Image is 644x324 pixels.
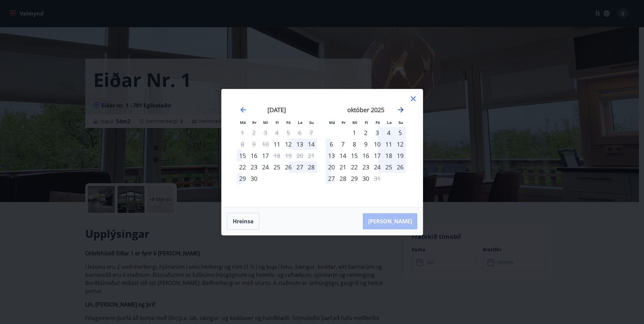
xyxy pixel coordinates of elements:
td: Choose fimmtudagur, 9. október 2025 as your check-in date. It’s available. [360,138,372,150]
div: 30 [360,173,372,184]
div: 29 [237,173,248,184]
td: Choose fimmtudagur, 25. september 2025 as your check-in date. It’s available. [271,161,283,173]
div: 2 [360,127,372,138]
div: 25 [383,161,394,173]
small: Mi [352,120,357,125]
td: Not available. föstudagur, 31. október 2025 [372,173,383,184]
div: Aðeins innritun í boði [271,138,283,150]
td: Choose þriðjudagur, 23. september 2025 as your check-in date. It’s available. [248,161,260,173]
small: Má [240,120,246,125]
td: Choose miðvikudagur, 29. október 2025 as your check-in date. It’s available. [349,173,360,184]
div: 14 [305,138,317,150]
div: 15 [349,150,360,161]
td: Choose þriðjudagur, 30. september 2025 as your check-in date. It’s available. [248,173,260,184]
td: Choose laugardagur, 13. september 2025 as your check-in date. It’s available. [294,138,305,150]
div: 22 [349,161,360,173]
div: 26 [394,161,406,173]
td: Choose föstudagur, 17. október 2025 as your check-in date. It’s available. [372,150,383,161]
div: 16 [248,150,260,161]
td: Choose laugardagur, 18. október 2025 as your check-in date. It’s available. [383,150,394,161]
td: Choose fimmtudagur, 16. október 2025 as your check-in date. It’s available. [360,150,372,161]
small: Fö [376,120,380,125]
td: Choose þriðjudagur, 7. október 2025 as your check-in date. It’s available. [337,138,349,150]
div: Aðeins innritun í boði [237,161,248,173]
td: Not available. mánudagur, 8. september 2025 [237,138,248,150]
td: Not available. sunnudagur, 21. september 2025 [305,150,317,161]
td: Choose fimmtudagur, 23. október 2025 as your check-in date. It’s available. [360,161,372,173]
div: Aðeins útritun í boði [271,150,283,161]
div: 27 [326,173,337,184]
div: 8 [349,138,360,150]
td: Choose laugardagur, 11. október 2025 as your check-in date. It’s available. [383,138,394,150]
td: Not available. laugardagur, 6. september 2025 [294,127,305,138]
div: 5 [394,127,406,138]
div: 15 [237,150,248,161]
td: Choose föstudagur, 10. október 2025 as your check-in date. It’s available. [372,138,383,150]
td: Choose miðvikudagur, 17. september 2025 as your check-in date. It’s available. [260,150,271,161]
div: 23 [248,161,260,173]
td: Choose miðvikudagur, 15. október 2025 as your check-in date. It’s available. [349,150,360,161]
div: 13 [294,138,305,150]
div: Move forward to switch to the next month. [397,106,405,114]
td: Not available. þriðjudagur, 9. september 2025 [248,138,260,150]
div: 1 [349,127,360,138]
div: 6 [326,138,337,150]
td: Not available. miðvikudagur, 3. september 2025 [260,127,271,138]
small: Su [398,120,403,125]
td: Choose laugardagur, 25. október 2025 as your check-in date. It’s available. [383,161,394,173]
div: 28 [305,161,317,173]
strong: október 2025 [347,106,384,114]
div: 19 [394,150,406,161]
div: 17 [260,150,271,161]
div: Aðeins útritun í boði [372,173,383,184]
div: Move backward to switch to the previous month. [239,106,247,114]
td: Choose sunnudagur, 19. október 2025 as your check-in date. It’s available. [394,150,406,161]
td: Choose fimmtudagur, 30. október 2025 as your check-in date. It’s available. [360,173,372,184]
small: Fö [286,120,291,125]
small: La [298,120,302,125]
td: Choose mánudagur, 20. október 2025 as your check-in date. It’s available. [326,161,337,173]
div: 20 [326,161,337,173]
div: 27 [294,161,305,173]
td: Not available. sunnudagur, 7. september 2025 [305,127,317,138]
td: Choose laugardagur, 27. september 2025 as your check-in date. It’s available. [294,161,305,173]
td: Choose sunnudagur, 28. september 2025 as your check-in date. It’s available. [305,161,317,173]
td: Choose þriðjudagur, 28. október 2025 as your check-in date. It’s available. [337,173,349,184]
td: Choose laugardagur, 4. október 2025 as your check-in date. It’s available. [383,127,394,138]
small: Su [309,120,314,125]
div: 10 [372,138,383,150]
td: Choose mánudagur, 13. október 2025 as your check-in date. It’s available. [326,150,337,161]
div: 30 [248,173,260,184]
div: 21 [337,161,349,173]
div: 4 [383,127,394,138]
td: Choose mánudagur, 22. september 2025 as your check-in date. It’s available. [237,161,248,173]
td: Choose föstudagur, 24. október 2025 as your check-in date. It’s available. [372,161,383,173]
div: 3 [372,127,383,138]
td: Choose mánudagur, 29. september 2025 as your check-in date. It’s available. [237,173,248,184]
td: Choose mánudagur, 6. október 2025 as your check-in date. It’s available. [326,138,337,150]
td: Not available. fimmtudagur, 18. september 2025 [271,150,283,161]
div: 28 [337,173,349,184]
div: Calendar [230,97,415,199]
div: 9 [360,138,372,150]
td: Not available. fimmtudagur, 4. september 2025 [271,127,283,138]
small: Fi [365,120,368,125]
button: Hreinsa [227,213,259,230]
td: Not available. mánudagur, 1. september 2025 [237,127,248,138]
div: 7 [337,138,349,150]
div: 26 [283,161,294,173]
div: 11 [383,138,394,150]
small: Þr [342,120,346,125]
div: 17 [372,150,383,161]
div: 14 [337,150,349,161]
td: Not available. þriðjudagur, 2. september 2025 [248,127,260,138]
td: Choose sunnudagur, 5. október 2025 as your check-in date. It’s available. [394,127,406,138]
div: 23 [360,161,372,173]
td: Choose fimmtudagur, 2. október 2025 as your check-in date. It’s available. [360,127,372,138]
td: Choose miðvikudagur, 22. október 2025 as your check-in date. It’s available. [349,161,360,173]
td: Choose sunnudagur, 14. september 2025 as your check-in date. It’s available. [305,138,317,150]
td: Choose þriðjudagur, 16. september 2025 as your check-in date. It’s available. [248,150,260,161]
td: Choose fimmtudagur, 11. september 2025 as your check-in date. It’s available. [271,138,283,150]
div: 24 [260,161,271,173]
td: Choose miðvikudagur, 1. október 2025 as your check-in date. It’s available. [349,127,360,138]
